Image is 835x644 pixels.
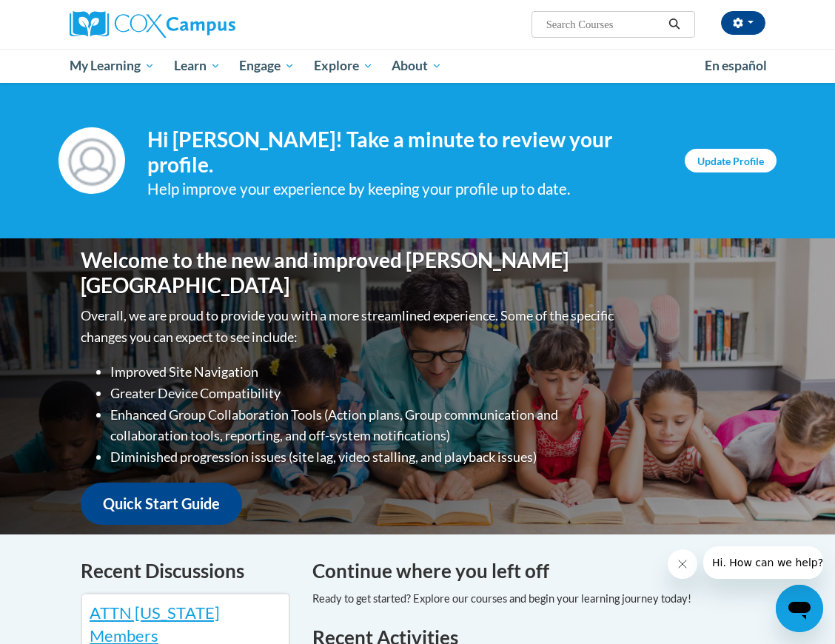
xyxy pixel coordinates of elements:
[110,383,617,404] li: Greater Device Compatibility
[314,57,373,75] span: Explore
[70,57,155,75] span: My Learning
[776,585,823,632] iframe: Button to launch messaging window
[70,11,286,38] a: Cox Campus
[58,49,777,83] div: Main menu
[663,16,685,33] button: Search
[70,11,235,38] img: Cox Campus
[705,58,767,73] span: En español
[229,49,304,83] a: Engage
[147,177,663,201] div: Help improve your experience by keeping your profile up to date.
[721,11,765,35] button: Account Settings
[668,549,697,579] iframe: Close message
[81,305,617,348] p: Overall, we are proud to provide you with a more streamlined experience. Some of the specific cha...
[60,49,164,83] a: My Learning
[110,446,617,468] li: Diminished progression issues (site lag, video stalling, and playback issues)
[685,149,777,172] a: Update Profile
[545,16,663,33] input: Search Courses
[239,57,295,75] span: Engage
[81,483,242,525] a: Quick Start Guide
[147,127,663,177] h4: Hi [PERSON_NAME]! Take a minute to review your profile.
[110,404,617,447] li: Enhanced Group Collaboration Tools (Action plans, Group communication and collaboration tools, re...
[81,557,290,586] h4: Recent Discussions
[110,361,617,383] li: Improved Site Navigation
[58,127,125,194] img: Profile Image
[164,49,230,83] a: Learn
[695,50,777,81] a: En español
[81,248,617,298] h1: Welcome to the new and improved [PERSON_NAME][GEOGRAPHIC_DATA]
[703,546,823,579] iframe: Message from company
[392,57,442,75] span: About
[312,557,754,586] h4: Continue where you left off
[174,57,221,75] span: Learn
[304,49,383,83] a: Explore
[383,49,452,83] a: About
